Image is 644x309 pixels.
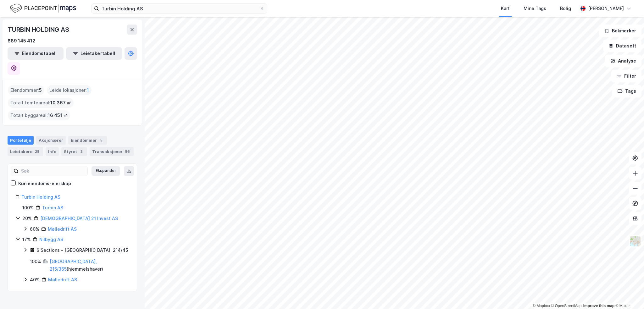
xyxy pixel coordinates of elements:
img: logo.f888ab2527a4732fd821a326f86c7f29.svg [10,3,76,14]
button: Filter [611,70,641,82]
div: ( hjemmelshaver ) [50,258,129,273]
button: Leietakertabell [66,47,122,60]
div: 3 [78,148,85,155]
div: Kart [501,5,510,12]
div: Transaksjoner [90,147,134,156]
img: Z [629,235,641,247]
a: Nilbygg AS [39,237,63,242]
input: Søk på adresse, matrikkel, gårdeiere, leietakere eller personer [99,4,259,13]
span: 1 [87,86,89,94]
span: 16 451 ㎡ [48,112,68,119]
div: 17% [22,236,31,243]
button: Tags [612,85,641,97]
button: Bokmerker [599,25,641,37]
span: 5 [39,86,42,94]
input: Søk [19,166,87,176]
a: Turbin AS [42,205,63,210]
a: Turbin Holding AS [21,194,60,200]
div: 40% [30,276,40,284]
a: [GEOGRAPHIC_DATA], 215/365 [50,259,97,272]
div: Totalt byggareal : [8,110,70,120]
a: Improve this map [583,304,614,308]
div: 6 Sections - [GEOGRAPHIC_DATA], 214/45 [36,246,128,254]
div: Mine Tags [524,5,546,12]
div: 28 [34,148,41,155]
div: Kontrollprogram for chat [613,279,644,309]
button: Eiendomstabell [8,47,64,60]
iframe: Chat Widget [613,279,644,309]
div: Eiendommer [68,136,107,145]
div: 20% [22,215,32,222]
div: Styret [61,147,87,156]
div: TURBIN HOLDING AS [8,25,70,35]
div: Aksjonærer [36,136,66,145]
div: 60% [30,225,39,233]
span: 10 367 ㎡ [50,99,71,107]
div: [PERSON_NAME] [588,5,624,12]
div: Info [46,147,59,156]
a: Mapbox [533,304,550,308]
div: 56 [124,148,131,155]
div: Kun eiendoms-eierskap [18,180,71,187]
button: Analyse [605,55,641,67]
a: Mølledrift AS [48,226,77,232]
button: Ekspander [92,166,120,176]
div: 889 145 412 [8,37,35,45]
div: Bolig [560,5,571,12]
button: Datasett [603,40,641,52]
div: Leide lokasjoner : [47,85,92,95]
div: 100% [22,204,34,212]
a: Mølledrift AS [48,277,77,282]
div: Leietakere [8,147,43,156]
div: Totalt tomteareal : [8,98,74,108]
a: OpenStreetMap [551,304,582,308]
a: [DEMOGRAPHIC_DATA] 21 Invest AS [40,216,118,221]
div: 100% [30,258,41,265]
div: Portefølje [8,136,34,145]
div: 5 [98,137,104,143]
div: Eiendommer : [8,85,44,95]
